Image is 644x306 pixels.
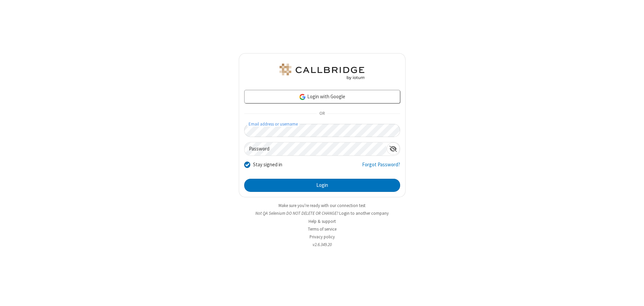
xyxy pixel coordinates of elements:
span: OR [317,109,327,118]
button: Login to another company [339,210,389,216]
input: Password [245,142,387,156]
input: Email address or username [244,124,400,137]
button: Login [244,179,400,192]
a: Terms of service [308,226,336,232]
a: Help & support [309,218,336,224]
label: Stay signed in [253,161,282,169]
img: google-icon.png [299,93,306,101]
a: Forgot Password? [362,161,400,174]
a: Make sure you're ready with our connection test [279,203,365,208]
li: Not QA Selenium DO NOT DELETE OR CHANGE? [239,210,406,216]
a: Login with Google [244,90,400,103]
img: QA Selenium DO NOT DELETE OR CHANGE [278,64,366,80]
li: v2.6.349.20 [239,241,406,248]
a: Privacy policy [310,234,335,240]
div: Show password [387,142,400,155]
